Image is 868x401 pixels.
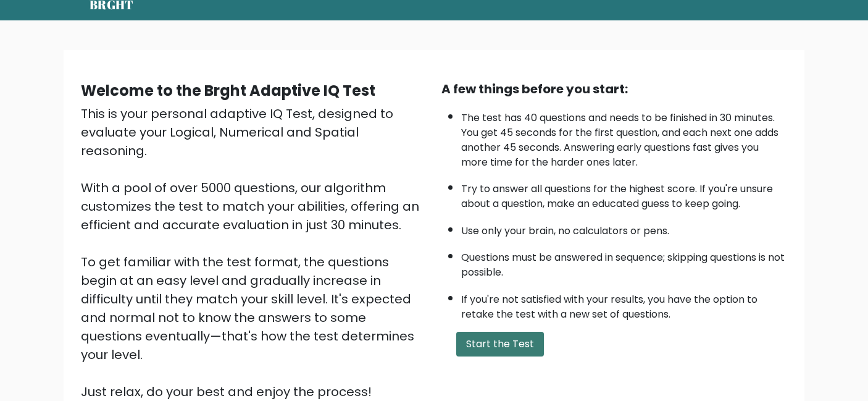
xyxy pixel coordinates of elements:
li: The test has 40 questions and needs to be finished in 30 minutes. You get 45 seconds for the firs... [461,104,787,170]
button: Start the Test [456,332,544,357]
li: If you're not satisfied with your results, you have the option to retake the test with a new set ... [461,286,787,322]
li: Use only your brain, no calculators or pens. [461,217,787,238]
li: Try to answer all questions for the highest score. If you're unsure about a question, make an edu... [461,175,787,211]
div: A few things before you start: [441,80,787,98]
b: Welcome to the Brght Adaptive IQ Test [81,80,375,101]
li: Questions must be answered in sequence; skipping questions is not possible. [461,244,787,280]
div: This is your personal adaptive IQ Test, designed to evaluate your Logical, Numerical and Spatial ... [81,104,427,401]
